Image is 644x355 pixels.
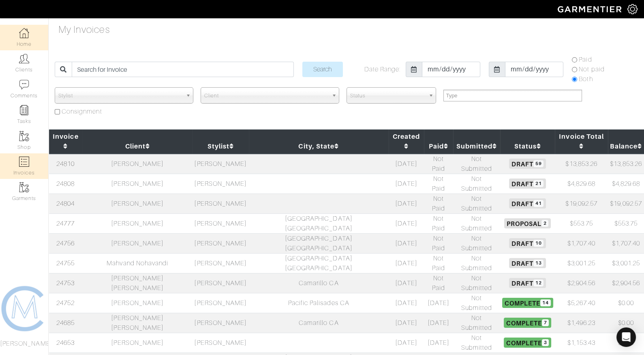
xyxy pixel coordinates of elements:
a: Created [393,133,420,150]
td: [PERSON_NAME] [83,333,193,353]
td: [PERSON_NAME] [193,213,249,233]
img: reminder-icon-8004d30b9f0a5d33ae49ab947aed9ed385cf756f9e5892f1edd6e32f2345188e.png [19,105,29,115]
input: Search for Invoice [72,62,294,77]
a: 24755 [56,260,75,267]
span: 2 [541,220,548,227]
label: Consignment [62,107,102,116]
td: [GEOGRAPHIC_DATA] [GEOGRAPHIC_DATA] [249,213,389,233]
td: [DATE] [389,233,424,253]
td: Not Paid [424,253,453,273]
td: Not Submitted [453,194,500,213]
td: [DATE] [389,253,424,273]
td: [PERSON_NAME] [PERSON_NAME] [83,313,193,333]
label: Date Range: [364,65,401,74]
input: Search [302,62,343,77]
td: $0.00 [608,333,644,353]
span: 3 [542,339,549,346]
td: [DATE] [389,293,424,313]
td: [PERSON_NAME] [83,154,193,174]
a: Submitted [456,142,497,150]
a: Paid [429,142,448,150]
td: Camarillo CA [249,313,389,333]
span: Complete [502,298,553,308]
td: Not Paid [424,273,453,293]
h4: My Invoices [58,24,110,36]
td: Not Submitted [453,253,500,273]
span: 13 [533,260,543,267]
img: comment-icon-a0a6a9ef722e966f86d9cbdc48e553b5cf19dbc54f86b18d962a5391bc8f6eb6.png [19,80,29,90]
td: Not Paid [424,213,453,233]
td: Not Paid [424,174,453,194]
td: $19,092.57 [555,194,608,213]
a: 24685 [56,319,75,327]
td: [PERSON_NAME] [83,213,193,233]
td: $2,904.56 [555,273,608,293]
td: [PERSON_NAME] [83,174,193,194]
td: $13,853.26 [608,154,644,174]
td: [PERSON_NAME] [83,293,193,313]
a: Client [125,142,150,150]
div: Open Intercom Messenger [616,327,636,347]
span: 59 [533,160,543,167]
span: 7 [542,319,549,326]
td: $2,904.56 [608,273,644,293]
td: [PERSON_NAME] [193,154,249,174]
td: Not Paid [424,194,453,213]
td: [PERSON_NAME] [193,313,249,333]
a: 24804 [56,200,75,207]
img: garments-icon-b7da505a4dc4fd61783c78ac3ca0ef83fa9d6f193b1c9dc38574b1d14d53ca28.png [19,182,29,192]
span: Client [204,88,328,104]
td: $19,092.57 [608,194,644,213]
td: Not Submitted [453,213,500,233]
td: [DATE] [424,313,453,333]
label: Not paid [579,65,604,74]
a: 24653 [56,339,75,346]
td: Not Submitted [453,333,500,353]
td: [PERSON_NAME] [193,273,249,293]
a: 24810 [56,160,75,168]
td: [PERSON_NAME] [83,194,193,213]
span: 14 [540,299,550,306]
span: Proposal [504,218,551,228]
span: Draft [509,258,546,268]
span: Status [350,88,426,104]
td: Camarillo CA [249,273,389,293]
a: 24752 [56,299,75,307]
td: [DATE] [389,194,424,213]
td: Not Submitted [453,154,500,174]
td: [DATE] [389,273,424,293]
label: Paid [579,55,592,65]
td: [GEOGRAPHIC_DATA] [GEOGRAPHIC_DATA] [249,253,389,273]
td: [PERSON_NAME] [PERSON_NAME] [83,273,193,293]
td: Not Submitted [453,273,500,293]
a: 24753 [56,280,75,287]
td: [DATE] [389,333,424,353]
td: $3,001.25 [555,253,608,273]
span: Draft [509,198,546,208]
td: Not Submitted [453,293,500,313]
td: [DATE] [389,313,424,333]
td: $1,153.43 [555,333,608,353]
a: 24756 [56,240,75,247]
td: [DATE] [424,293,453,313]
a: Invoice [53,133,78,150]
span: Complete [504,338,551,347]
span: Draft [509,179,546,188]
img: clients-icon-6bae9207a08558b7cb47a8932f037763ab4055f8c8b6bfacd5dc20c3e0201464.png [19,54,29,64]
a: Balance [610,142,642,150]
img: orders-icon-0abe47150d42831381b5fb84f609e132dff9fe21cb692f30cb5eec754e2cba89.png [19,157,29,167]
td: [DATE] [389,174,424,194]
td: [DATE] [389,154,424,174]
td: $1,707.40 [555,233,608,253]
a: Invoice Total [559,133,604,150]
td: [DATE] [389,213,424,233]
td: $4,829.68 [608,174,644,194]
span: Draft [509,238,546,248]
td: $0.00 [608,293,644,313]
td: [PERSON_NAME] [193,293,249,313]
td: Not Submitted [453,233,500,253]
a: City, State [298,142,339,150]
td: [GEOGRAPHIC_DATA] [GEOGRAPHIC_DATA] [249,233,389,253]
td: [PERSON_NAME] [193,233,249,253]
td: $0.00 [608,313,644,333]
